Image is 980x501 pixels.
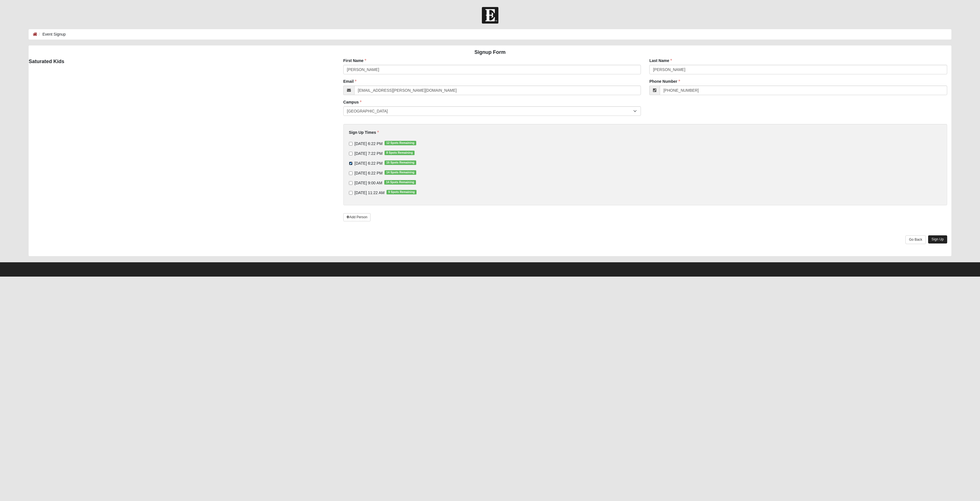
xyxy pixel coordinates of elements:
span: [DATE] 7:22 PM [355,151,383,156]
label: Campus [343,99,362,105]
a: Add Person [343,213,371,221]
input: [DATE] 11:22 AM9 Spots Remaining [349,191,353,195]
span: [DATE] 6:22 PM [355,171,383,175]
span: 14 Spots Remaining [384,180,416,185]
a: Sign Up [928,235,947,243]
input: [DATE] 9:00 AM14 Spots Remaining [349,181,353,185]
label: First Name [343,58,366,63]
label: Sign Up Times [349,130,379,135]
label: Last Name [649,58,672,63]
span: 9 Spots Remaining [387,190,417,194]
input: [DATE] 6:22 PM14 Spots Remaining [349,171,353,175]
img: Church of Eleven22 Logo [482,7,498,24]
input: [DATE] 7:22 PM8 Spots Remaining [349,152,353,155]
span: 16 Spots Remaining [385,160,416,165]
span: [DATE] 6:22 PM [355,141,383,146]
a: Go Back [905,235,926,244]
input: [DATE] 6:22 PM12 Spots Remaining [349,142,353,146]
strong: Saturated Kids [29,59,64,64]
span: 8 Spots Remaining [385,151,415,155]
input: [DATE] 6:22 PM16 Spots Remaining [349,162,353,165]
span: [DATE] 11:22 AM [355,190,385,195]
h4: Signup Form [29,49,951,56]
label: Email [343,79,356,84]
span: 14 Spots Remaining [385,170,416,175]
label: Phone Number [649,79,680,84]
span: [DATE] 6:22 PM [355,161,383,166]
li: Event Signup [37,31,66,37]
span: 12 Spots Remaining [385,141,416,145]
span: [DATE] 9:00 AM [355,181,382,185]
